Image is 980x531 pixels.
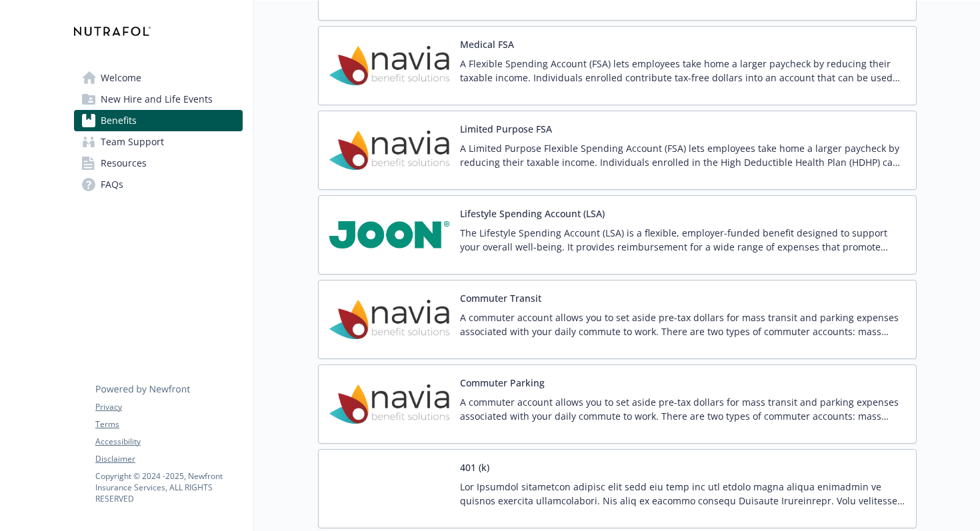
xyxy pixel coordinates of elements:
p: The Lifestyle Spending Account (LSA) is a flexible, employer-funded benefit designed to support y... [460,226,905,254]
a: Welcome [74,67,243,89]
a: Disclaimer [95,453,242,465]
button: Commuter Transit [460,291,541,305]
span: FAQs [101,174,123,195]
img: Navia Benefit Solutions carrier logo [329,376,449,432]
a: FAQs [74,174,243,195]
p: A commuter account allows you to set aside pre-tax dollars for mass transit and parking expenses ... [460,310,905,338]
img: Navia Benefit Solutions carrier logo [329,37,449,94]
a: New Hire and Life Events [74,89,243,110]
p: Copyright © 2024 - 2025 , Newfront Insurance Services, ALL RIGHTS RESERVED [95,470,242,504]
p: A commuter account allows you to set aside pre-tax dollars for mass transit and parking expenses ... [460,395,905,423]
p: A Flexible Spending Account (FSA) lets employees take home a larger paycheck by reducing their ta... [460,57,905,85]
img: Fidelity Investments carrier logo [329,460,449,517]
img: Navia Benefit Solutions carrier logo [329,291,449,348]
a: Resources [74,153,243,174]
button: 401 (k) [460,460,489,474]
a: Team Support [74,131,243,153]
img: JOON carrier logo [329,207,449,263]
a: Privacy [95,401,242,413]
span: Welcome [101,67,141,89]
p: Lor Ipsumdol sitametcon adipisc elit sedd eiu temp inc utl etdolo magna aliqua enimadmin ve quisn... [460,480,905,508]
span: Team Support [101,131,164,153]
button: Medical FSA [460,37,514,51]
button: Commuter Parking [460,376,545,390]
span: New Hire and Life Events [101,89,213,110]
p: A Limited Purpose Flexible Spending Account (FSA) lets employees take home a larger paycheck by r... [460,141,905,169]
img: Navia Benefit Solutions carrier logo [329,122,449,179]
a: Benefits [74,110,243,131]
span: Resources [101,153,147,174]
a: Accessibility [95,436,242,448]
a: Terms [95,418,242,430]
span: Benefits [101,110,137,131]
button: Lifestyle Spending Account (LSA) [460,207,605,221]
button: Limited Purpose FSA [460,122,552,136]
